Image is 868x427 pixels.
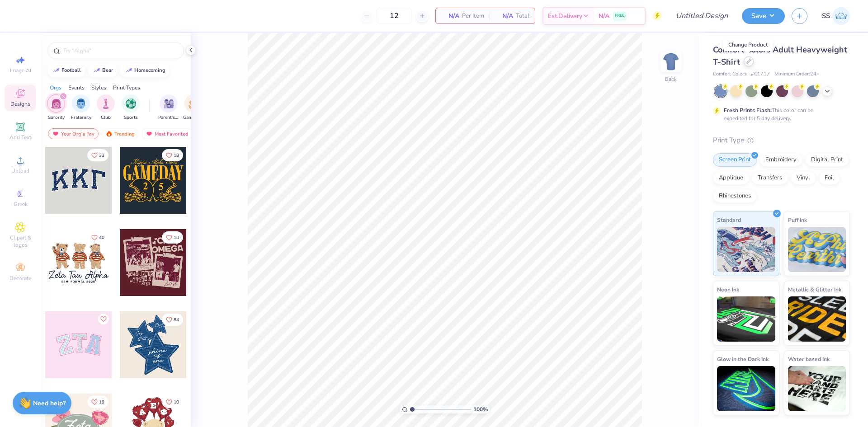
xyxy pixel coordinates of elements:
[822,7,850,25] a: SS
[832,7,850,25] img: Sam Snyder
[105,131,113,137] img: trending.gif
[71,114,91,121] span: Fraternity
[99,153,104,158] span: 33
[48,128,99,139] div: Your Org's Fav
[377,8,412,24] input: – –
[10,100,30,108] span: Designs
[717,354,769,364] span: Glow in the Dark Ink
[473,405,488,413] span: 100 %
[61,68,81,73] div: football
[174,318,179,322] span: 84
[5,234,36,249] span: Clipart & logos
[788,366,846,411] img: Water based Ink
[162,231,183,244] button: Like
[134,68,165,73] div: homecoming
[717,296,775,342] img: Neon Ink
[87,396,108,408] button: Like
[126,99,136,109] img: Sports Image
[717,215,741,225] span: Standard
[717,227,775,272] img: Standard
[548,11,582,21] span: Est. Delivery
[713,171,749,185] div: Applique
[717,366,775,411] img: Glow in the Dark Ink
[724,106,835,122] div: This color can be expedited for 5 day delivery.
[50,84,61,92] div: Orgs
[97,94,115,121] div: filter for Club
[10,67,31,74] span: Image AI
[47,94,65,121] div: filter for Sorority
[822,11,830,21] span: SS
[162,396,183,408] button: Like
[713,44,847,67] span: Comfort Colors Adult Heavyweight T-Shirt
[788,215,807,225] span: Puff Ink
[48,114,65,121] span: Sorority
[93,68,100,73] img: trend_line.gif
[183,94,204,121] div: filter for Game Day
[662,52,680,70] img: Back
[71,94,91,121] div: filter for Fraternity
[102,68,113,73] div: bear
[113,84,140,92] div: Print Types
[751,70,770,78] span: # C1717
[162,149,183,161] button: Like
[174,153,179,158] span: 18
[76,99,86,109] img: Fraternity Image
[788,296,846,342] img: Metallic & Glitter Ink
[52,131,59,137] img: most_fav.gif
[174,400,179,404] span: 10
[101,114,111,121] span: Club
[713,70,746,78] span: Comfort Colors
[120,64,170,77] button: homecoming
[68,84,85,92] div: Events
[752,171,788,185] div: Transfers
[125,68,132,73] img: trend_line.gif
[805,153,849,167] div: Digital Print
[62,46,178,55] input: Try "Alpha"
[87,231,108,244] button: Like
[717,285,739,294] span: Neon Ink
[47,64,85,77] button: football
[723,38,773,51] div: Change Product
[742,8,785,24] button: Save
[158,114,179,121] span: Parent's Weekend
[87,149,108,161] button: Like
[615,13,624,19] span: FREE
[91,84,106,92] div: Styles
[101,99,111,109] img: Club Image
[51,99,61,109] img: Sorority Image
[713,135,850,145] div: Print Type
[33,399,66,408] strong: Need help?
[9,275,31,282] span: Decorate
[9,134,31,141] span: Add Text
[788,354,830,364] span: Water based Ink
[158,94,179,121] button: filter button
[101,128,139,139] div: Trending
[47,94,65,121] button: filter button
[819,171,840,185] div: Foil
[791,171,816,185] div: Vinyl
[164,99,174,109] img: Parent's Weekend Image
[183,114,204,121] span: Game Day
[713,189,757,203] div: Rhinestones
[189,99,199,109] img: Game Day Image
[759,153,802,167] div: Embroidery
[71,94,91,121] button: filter button
[788,227,846,272] img: Puff Ink
[52,68,60,73] img: trend_line.gif
[98,314,109,324] button: Like
[183,94,204,121] button: filter button
[495,11,513,21] span: N/A
[516,11,529,21] span: Total
[146,131,153,137] img: most_fav.gif
[88,64,117,77] button: bear
[99,235,104,240] span: 40
[14,201,28,208] span: Greek
[97,94,115,121] button: filter button
[122,94,140,121] div: filter for Sports
[124,114,138,121] span: Sports
[665,75,677,83] div: Back
[158,94,179,121] div: filter for Parent's Weekend
[669,7,735,25] input: Untitled Design
[774,70,820,78] span: Minimum Order: 24 +
[142,128,193,139] div: Most Favorited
